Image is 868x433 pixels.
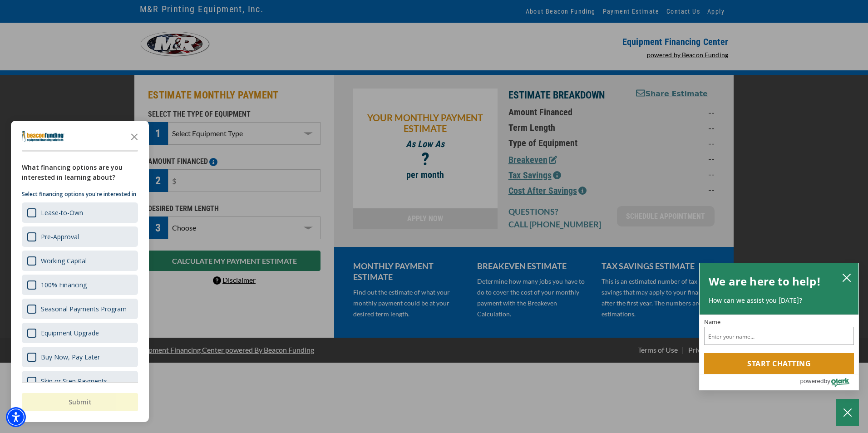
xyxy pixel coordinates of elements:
[22,347,138,367] div: Buy Now, Pay Later
[709,272,821,290] h2: We are here to help!
[22,190,138,199] p: Select financing options you're interested in
[836,399,859,426] button: Close Chatbox
[839,271,854,284] button: close chatbox
[22,393,138,411] button: Submit
[704,327,854,345] input: Name
[41,329,99,337] div: Equipment Upgrade
[41,232,79,241] div: Pre-Approval
[704,319,854,325] label: Name
[800,375,824,387] span: powered
[125,127,143,145] button: Close the survey
[41,280,87,289] div: 100% Financing
[6,407,26,427] div: Accessibility Menu
[22,226,138,247] div: Pre-Approval
[22,299,138,319] div: Seasonal Payments Program
[22,251,138,271] div: Working Capital
[699,263,859,391] div: olark chatbox
[22,202,138,223] div: Lease-to-Own
[41,208,83,217] div: Lease-to-Own
[22,275,138,295] div: 100% Financing
[41,377,107,385] div: Skip or Step Payments
[22,323,138,343] div: Equipment Upgrade
[41,256,87,265] div: Working Capital
[22,162,138,182] div: What financing options are you interested in learning about?
[22,371,138,391] div: Skip or Step Payments
[704,353,854,374] button: Start chatting
[41,353,100,361] div: Buy Now, Pay Later
[41,305,127,313] div: Seasonal Payments Program
[800,374,858,390] a: Powered by Olark
[824,375,830,387] span: by
[709,296,849,305] p: How can we assist you [DATE]?
[11,121,149,422] div: Survey
[22,131,64,142] img: Company logo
